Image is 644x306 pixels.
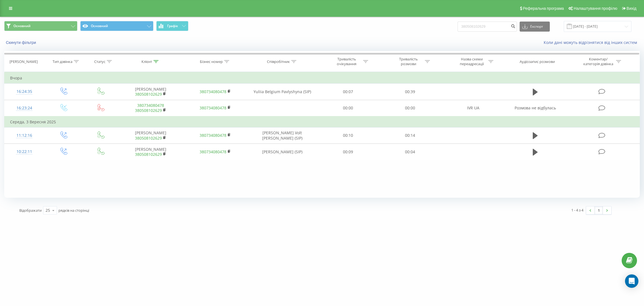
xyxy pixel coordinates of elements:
[4,116,640,128] td: Середа, 3 Вересня 2025
[10,59,38,64] div: [PERSON_NAME]
[46,208,50,213] div: 25
[135,152,162,157] a: 380508102629
[119,127,183,143] td: [PERSON_NAME]
[520,22,550,32] button: Експорт
[200,133,226,138] a: 380734080478
[135,108,162,113] a: 380508102629
[141,59,152,64] div: Клієнт
[156,21,188,31] button: Графік
[80,21,153,31] button: Основний
[520,59,555,64] div: Аудіозапис розмови
[137,103,164,108] a: 380734080478
[379,127,441,143] td: 00:14
[595,206,603,214] a: 1
[571,207,583,213] div: 1 - 4 з 4
[317,84,379,100] td: 00:07
[200,59,223,64] div: Бізнес номер
[119,144,183,160] td: [PERSON_NAME]
[317,100,379,116] td: 00:00
[574,6,617,11] span: Налаштування профілю
[4,21,77,31] button: Основний
[317,127,379,143] td: 00:10
[523,6,564,11] span: Реферальна програма
[10,130,39,141] div: 11:12:16
[379,100,441,116] td: 00:00
[317,144,379,160] td: 00:09
[458,22,517,32] input: Пошук за номером
[94,59,105,64] div: Статус
[379,84,441,100] td: 00:39
[332,57,362,66] div: Тривалість очікування
[515,105,556,110] span: Розмова не відбулась
[247,84,317,100] td: Yuliia Belgium Pavlyshyna (SIP)
[247,144,317,160] td: [PERSON_NAME] (SIP)
[625,274,638,288] div: Open Intercom Messenger
[58,208,89,213] span: рядків на сторінці
[167,24,178,28] span: Графік
[441,100,506,116] td: IVR UA
[19,208,42,213] span: Відображати
[379,144,441,160] td: 00:04
[247,127,317,143] td: [PERSON_NAME] Volt [PERSON_NAME] (SIP)
[544,40,640,45] a: Коли дані можуть відрізнятися вiд інших систем
[135,91,162,97] a: 380508102629
[135,135,162,141] a: 380508102629
[200,105,226,110] a: 380734080478
[200,89,226,94] a: 380734080478
[13,24,30,28] span: Основний
[267,59,290,64] div: Співробітник
[4,40,39,45] button: Скинути фільтри
[53,59,72,64] div: Тип дзвінка
[457,57,487,66] div: Назва схеми переадресації
[10,86,39,97] div: 16:24:35
[582,57,615,66] div: Коментар/категорія дзвінка
[627,6,636,11] span: Вихід
[200,149,226,154] a: 380734080478
[10,146,39,157] div: 10:22:11
[394,57,423,66] div: Тривалість розмови
[10,103,39,114] div: 16:23:24
[4,72,640,84] td: Вчора
[119,84,183,100] td: [PERSON_NAME]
